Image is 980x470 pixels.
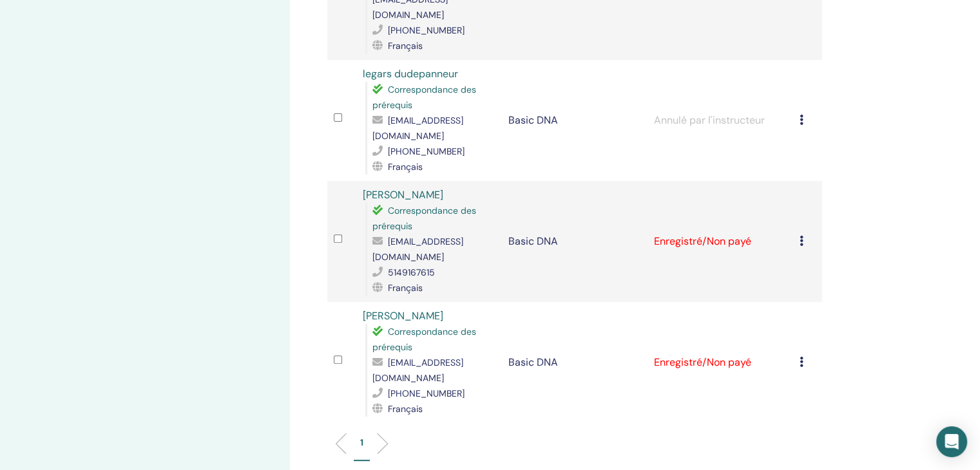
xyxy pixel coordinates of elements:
[372,115,463,142] span: [EMAIL_ADDRESS][DOMAIN_NAME]
[372,357,463,384] span: [EMAIL_ADDRESS][DOMAIN_NAME]
[388,282,423,294] span: Français
[502,181,648,302] td: Basic DNA
[388,161,423,173] span: Français
[372,236,463,263] span: [EMAIL_ADDRESS][DOMAIN_NAME]
[388,267,435,278] span: 5149167615
[502,60,648,181] td: Basic DNA
[372,205,476,232] span: Correspondance des prérequis
[936,426,967,457] div: Open Intercom Messenger
[372,84,476,111] span: Correspondance des prérequis
[363,188,443,202] a: [PERSON_NAME]
[388,24,465,36] span: [PHONE_NUMBER]
[372,326,476,353] span: Correspondance des prérequis
[363,67,458,80] a: legars dudepanneur
[502,302,648,423] td: Basic DNA
[363,309,443,323] a: [PERSON_NAME]
[388,146,465,157] span: [PHONE_NUMBER]
[360,436,363,449] p: 1
[388,403,423,415] span: Français
[388,40,423,52] span: Français
[388,388,465,399] span: [PHONE_NUMBER]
